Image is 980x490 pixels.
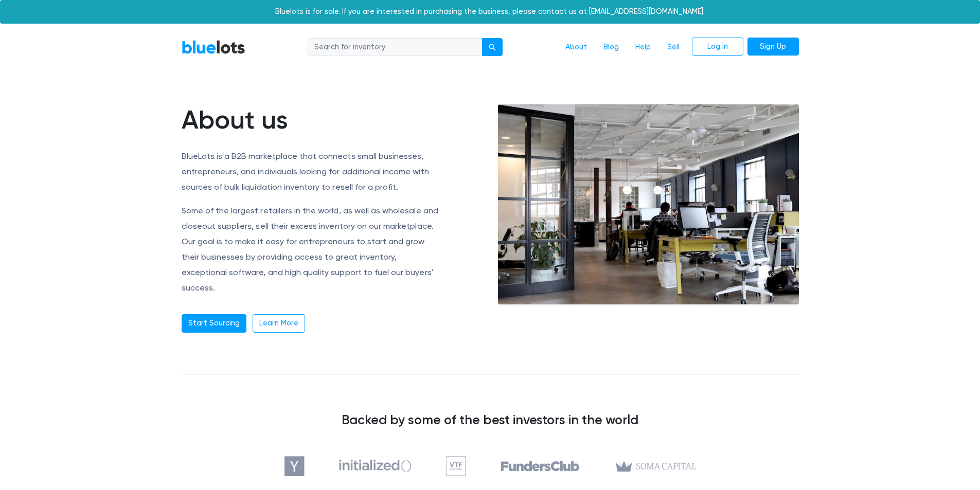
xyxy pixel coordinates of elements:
a: About [557,38,595,57]
a: Sell [659,38,688,57]
a: Learn More [253,314,305,333]
a: Blog [595,38,627,57]
p: Some of the largest retailers in the world, as well as wholesale and closeout suppliers, sell the... [182,203,441,296]
a: BlueLots [182,40,245,55]
a: Sign Up [747,38,799,56]
img: investors-5810ae37ad836bd4b514f5b0925ed1975c51720d37f783dda43536e0f67d61f6.png [284,456,696,476]
a: Help [627,38,659,57]
h3: Backed by some of the best investors in the world [182,412,799,427]
img: office-e6e871ac0602a9b363ffc73e1d17013cb30894adc08fbdb38787864bb9a1d2fe.jpg [498,104,799,305]
p: BlueLots is a B2B marketplace that connects small businesses, entrepreneurs, and individuals look... [182,149,441,195]
h1: About us [182,104,441,135]
a: Start Sourcing [182,314,246,333]
a: Log In [692,38,743,56]
input: Search for inventory [308,38,483,57]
